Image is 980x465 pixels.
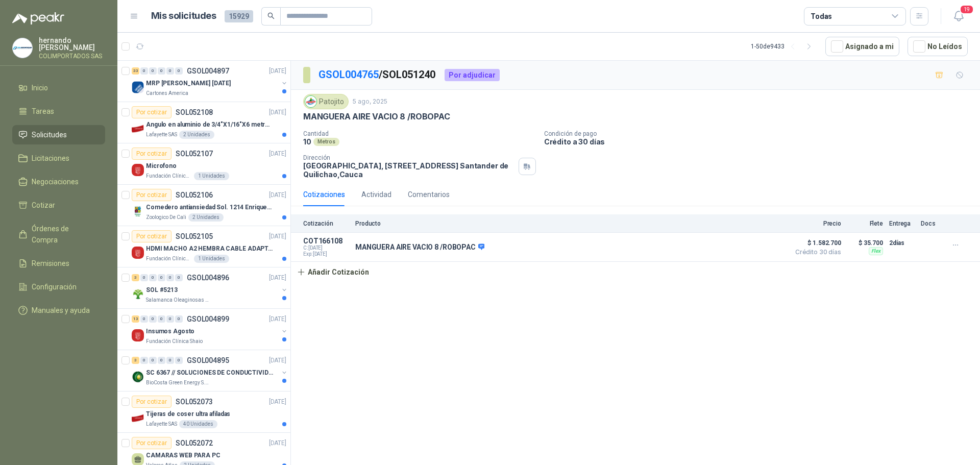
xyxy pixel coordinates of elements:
[12,219,105,250] a: Órdenes de Compra
[140,274,148,281] div: 0
[32,200,55,211] span: Cotizar
[269,438,286,448] p: [DATE]
[225,10,253,22] span: 15929
[921,220,941,227] p: Docs
[146,337,203,346] p: Fundación Clínica Shaio
[187,357,229,364] p: GSOL004895
[117,226,290,267] a: Por cotizarSOL052105[DATE] Company LogoHDMI MACHO A2 HEMBRA CABLE ADAPTADOR CONVERTIDOR FOR MONIT...
[303,251,349,257] span: Exp: [DATE]
[146,79,231,88] p: MRP [PERSON_NAME] [DATE]
[32,106,54,117] span: Tareas
[269,232,286,241] p: [DATE]
[269,66,286,76] p: [DATE]
[146,120,273,130] p: Angulo en aluminio de 3/4"X1/16"X6 metros color Anolok
[146,379,210,387] p: BioCosta Green Energy S.A.S
[32,82,48,93] span: Inicio
[303,161,514,179] p: [GEOGRAPHIC_DATA], [STREET_ADDRESS] Santander de Quilichao , Cauca
[291,262,375,282] button: Añadir Cotización
[132,230,171,242] div: Por cotizar
[132,65,288,97] a: 33 0 0 0 0 0 GSOL004897[DATE] Company LogoMRP [PERSON_NAME] [DATE]Cartones America
[303,237,349,245] p: COT166108
[146,327,194,336] p: Insumos Agosto
[146,131,177,139] p: Lafayette SAS
[117,391,290,433] a: Por cotizarSOL052073[DATE] Company LogoTijeras de coser ultra afiladasLafayette SAS40 Unidades
[269,314,286,324] p: [DATE]
[132,274,139,281] div: 3
[194,172,229,180] div: 1 Unidades
[544,130,976,137] p: Condición de pago
[303,111,450,122] p: MANGUERA AIRE VACIO 8 /ROBOPAC
[132,371,144,383] img: Company Logo
[166,274,174,281] div: 0
[811,11,832,22] div: Todas
[13,38,32,58] img: Company Logo
[146,89,188,97] p: Cartones America
[132,148,171,160] div: Por cotizar
[353,97,387,107] p: 5 ago, 2025
[408,189,450,200] div: Comentarios
[149,357,157,364] div: 0
[361,189,391,200] div: Actividad
[132,189,171,201] div: Por cotizar
[146,161,177,171] p: Microfono
[146,244,273,254] p: HDMI MACHO A2 HEMBRA CABLE ADAPTADOR CONVERTIDOR FOR MONIT
[269,149,286,159] p: [DATE]
[32,153,69,164] span: Licitaciones
[132,81,144,93] img: Company Logo
[12,301,105,320] a: Manuales y ayuda
[166,315,174,323] div: 0
[32,281,77,292] span: Configuración
[146,255,192,263] p: Fundación Clínica Shaio
[151,9,216,23] h1: Mis solicitudes
[179,131,214,139] div: 2 Unidades
[146,368,273,378] p: SC 6367 // SOLUCIONES DE CONDUCTIVIDAD
[267,12,275,19] span: search
[303,130,536,137] p: Cantidad
[32,258,69,269] span: Remisiones
[149,67,157,75] div: 0
[889,220,915,227] p: Entrega
[303,189,345,200] div: Cotizaciones
[132,247,144,259] img: Company Logo
[132,329,144,341] img: Company Logo
[269,356,286,365] p: [DATE]
[790,249,841,255] span: Crédito 30 días
[132,272,288,304] a: 3 0 0 0 0 0 GSOL004896[DATE] Company LogoSOL #5213Salamanca Oleaginosas SAS
[32,305,90,316] span: Manuales y ayuda
[176,398,213,405] p: SOL052073
[146,213,186,222] p: Zoologico De Cali
[176,233,213,240] p: SOL052105
[355,243,484,252] p: MANGUERA AIRE VACIO 8 /ROBOPAC
[158,357,165,364] div: 0
[146,420,177,428] p: Lafayette SAS
[269,273,286,283] p: [DATE]
[146,409,230,419] p: Tijeras de coser ultra afiladas
[149,315,157,323] div: 0
[303,154,514,161] p: Dirección
[140,315,148,323] div: 0
[194,255,229,263] div: 1 Unidades
[146,285,178,295] p: SOL #5213
[544,137,976,146] p: Crédito a 30 días
[303,94,349,109] div: Patojito
[140,357,148,364] div: 0
[175,357,183,364] div: 0
[790,220,841,227] p: Precio
[318,67,436,83] p: / SOL051240
[790,237,841,249] span: $ 1.582.700
[445,69,500,81] div: Por adjudicar
[12,102,105,121] a: Tareas
[176,109,213,116] p: SOL052108
[305,96,316,107] img: Company Logo
[960,5,974,14] span: 19
[187,274,229,281] p: GSOL004896
[158,67,165,75] div: 0
[949,7,968,26] button: 19
[132,67,139,75] div: 33
[175,67,183,75] div: 0
[146,296,210,304] p: Salamanca Oleaginosas SAS
[313,138,339,146] div: Metros
[158,315,165,323] div: 0
[12,12,64,25] img: Logo peakr
[132,205,144,217] img: Company Logo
